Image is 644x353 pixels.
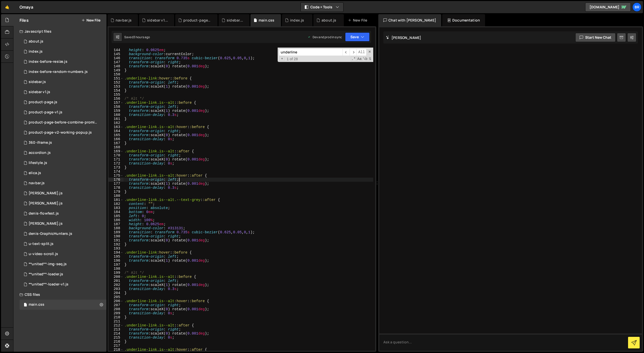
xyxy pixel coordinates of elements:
[109,153,123,157] div: 170
[20,158,106,168] div: 15742/42973.js
[351,56,356,61] span: RegExp Search
[29,49,43,54] div: index.js
[109,93,123,97] div: 155
[109,222,123,226] div: 187
[29,282,68,287] div: **united**-loader-v1.js
[109,68,123,72] div: 149
[350,49,357,56] span: ​
[29,120,99,125] div: product-page-before-combine-promises.js
[109,125,123,129] div: 163
[279,56,285,61] span: Toggle Replace mode
[109,72,123,76] div: 150
[345,32,370,41] button: Save
[109,121,123,125] div: 162
[29,39,43,44] div: about.js
[20,77,106,87] div: 15742/43263.js
[109,157,123,161] div: 171
[29,262,67,266] div: **united**-img-seq.js
[109,303,123,307] div: 207
[133,35,150,39] div: 3 hours ago
[109,89,123,93] div: 154
[109,271,123,275] div: 199
[109,137,123,141] div: 166
[363,56,368,61] span: Whole Word Search
[259,18,274,23] div: main.css
[109,64,123,68] div: 148
[109,76,123,80] div: 151
[109,202,123,206] div: 182
[20,17,29,23] h2: Files
[109,315,123,319] div: 210
[1,1,13,13] a: 🤙
[20,47,106,57] div: 15742/41862.js
[348,18,369,23] div: New File
[227,18,243,23] div: sidebar.js
[109,149,123,153] div: 169
[20,239,106,249] div: 15742/42705.js
[109,218,123,222] div: 186
[20,138,106,148] div: 15742/43307.js
[20,279,106,289] div: 15742/42772.js
[20,128,106,138] div: 15742/43221.js
[109,287,123,291] div: 203
[378,14,441,26] div: Chat with [PERSON_NAME]
[109,275,123,279] div: 200
[109,344,123,348] div: 217
[20,107,106,117] div: 15742/43218.js
[20,198,106,209] div: 15742/42800.js
[29,151,51,155] div: accordion.js
[20,269,106,279] div: 15742/41921.js
[109,178,123,182] div: 176
[109,190,123,194] div: 179
[29,232,72,236] div: denis-GraphicHunters.js
[29,100,57,105] div: product-page.js
[20,97,106,107] div: 15742/43060.js
[109,267,123,271] div: 198
[109,327,123,331] div: 213
[109,263,123,267] div: 197
[109,214,123,218] div: 185
[109,295,123,299] div: 205
[20,229,106,239] div: 15742/42803.js
[20,117,108,128] div: 15742/43259.js
[575,33,616,42] button: Start new chat
[109,255,123,259] div: 195
[109,246,123,251] div: 193
[29,59,67,64] div: index-before-resize.js
[13,289,106,300] div: CSS files
[20,219,106,229] div: 15742/42804.js
[29,302,44,307] div: main.css
[29,201,63,206] div: [PERSON_NAME].js
[183,18,211,23] div: product-page.js
[357,56,362,61] span: CaseSensitive Search
[308,35,342,39] div: Dev and prod in sync
[20,87,106,97] div: 15742/43953.js
[109,291,123,295] div: 204
[632,3,641,12] a: br
[20,209,106,219] div: 15742/42802.js
[29,171,41,175] div: elica.js
[109,141,123,145] div: 167
[109,97,123,101] div: 156
[109,198,123,202] div: 181
[29,90,50,94] div: sidebar v1.js
[81,18,100,22] button: New File
[20,168,106,178] div: 15742/42722.js
[29,110,62,115] div: product-page-v1.js
[29,242,53,246] div: u-text-split.js
[585,3,631,12] a: [DOMAIN_NAME]
[109,323,123,327] div: 212
[109,299,123,303] div: 206
[321,18,336,23] div: about.js
[109,336,123,340] div: 215
[29,130,92,135] div: product-page-v2-working-popup.js
[20,4,33,10] div: Omaya
[20,249,106,259] div: 15742/41923.js
[109,251,123,255] div: 194
[29,70,88,74] div: index-before-random-numbers.js
[109,145,123,149] div: 168
[109,105,123,109] div: 158
[356,49,367,56] span: Alt-Enter
[109,319,123,323] div: 211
